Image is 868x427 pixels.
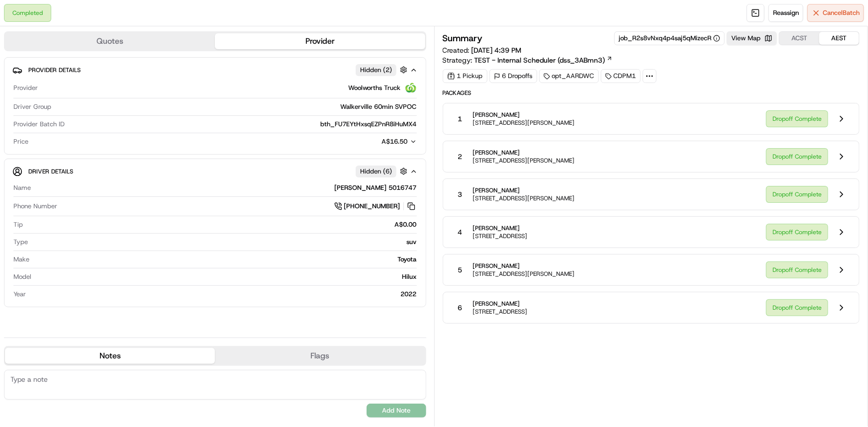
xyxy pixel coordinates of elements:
[619,34,720,43] button: job_R2s8vNxq4p4saj5qMizecR
[773,8,799,17] span: Reassign
[356,165,410,177] button: Hidden (6)
[13,220,23,229] span: Tip
[539,69,599,83] div: opt_AARDWC
[473,300,528,308] span: [PERSON_NAME]
[13,202,57,211] span: Phone Number
[13,84,38,92] span: Provider
[769,4,803,22] button: Reassign
[12,62,418,78] button: Provider DetailsHidden (2)
[334,201,417,212] a: [PHONE_NUMBER]
[473,232,528,240] span: [STREET_ADDRESS]
[13,290,26,299] span: Year
[473,224,528,232] span: [PERSON_NAME]
[13,272,31,281] span: Model
[473,270,575,278] span: [STREET_ADDRESS][PERSON_NAME]
[458,303,462,313] span: 6
[28,168,73,175] span: Driver Details
[472,46,522,55] span: [DATE] 4:39 PM
[27,220,417,229] div: A$0.00
[405,82,417,94] img: ww.png
[329,137,417,146] button: A$16.50
[30,290,417,299] div: 2022
[819,32,859,45] button: AEST
[5,348,215,364] button: Notes
[344,202,400,211] span: [PHONE_NUMBER]
[727,31,777,45] button: View Map
[28,66,81,74] span: Provider Details
[458,114,462,124] span: 1
[779,32,819,45] button: ACST
[360,66,392,75] span: Hidden ( 2 )
[35,272,417,281] div: Hilux
[473,186,575,194] span: [PERSON_NAME]
[473,262,575,270] span: [PERSON_NAME]
[473,194,575,202] span: [STREET_ADDRESS][PERSON_NAME]
[473,308,528,316] span: [STREET_ADDRESS]
[489,69,537,83] div: 6 Dropoffs
[473,149,575,157] span: [PERSON_NAME]
[33,255,417,264] div: Toyota
[473,157,575,165] span: [STREET_ADDRESS][PERSON_NAME]
[360,167,392,176] span: Hidden ( 6 )
[356,64,410,76] button: Hidden (2)
[12,163,418,179] button: Driver DetailsHidden (6)
[13,238,28,247] span: Type
[475,55,605,65] span: TEST - Internal Scheduler (dss_3ABmn3)
[473,119,575,127] span: [STREET_ADDRESS][PERSON_NAME]
[473,111,575,119] span: [PERSON_NAME]
[823,8,860,17] span: Cancel Batch
[32,238,417,247] div: suv
[215,33,425,49] button: Provider
[443,69,487,83] div: 1 Pickup
[13,120,65,129] span: Provider Batch ID
[443,34,483,43] h3: Summary
[458,152,462,162] span: 2
[215,348,425,364] button: Flags
[458,189,462,199] span: 3
[341,102,417,111] span: Walkerville 60min SVPOC
[458,227,462,237] span: 4
[35,183,417,192] div: [PERSON_NAME] 5016747
[807,4,864,22] button: CancelBatch
[458,265,462,275] span: 5
[601,69,641,83] div: CDPM1
[443,45,522,55] span: Created:
[13,137,28,146] span: Price
[475,55,613,65] a: TEST - Internal Scheduler (dss_3ABmn3)
[13,183,31,192] span: Name
[382,137,408,146] span: A$16.50
[349,84,401,92] span: Woolworths Truck
[321,120,417,129] span: bth_FU7EYtHxsqEZPnR8iHuMX4
[443,55,613,65] div: Strategy:
[5,33,215,49] button: Quotes
[443,89,860,97] span: Packages
[13,102,51,111] span: Driver Group
[13,255,29,264] span: Make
